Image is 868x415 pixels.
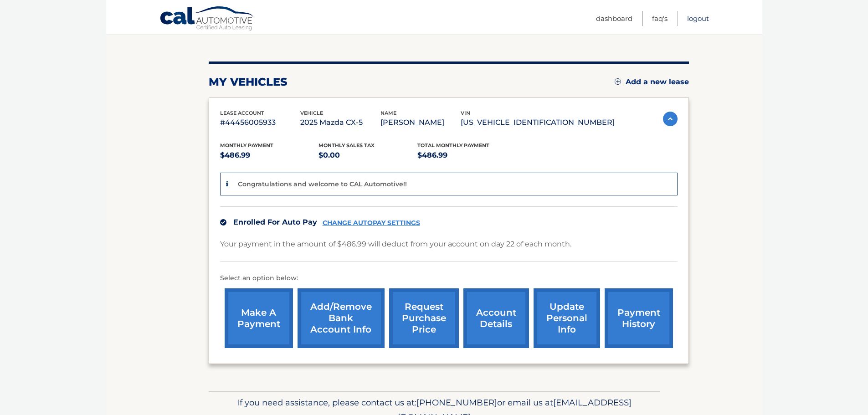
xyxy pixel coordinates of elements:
[300,116,380,129] p: 2025 Mazda CX-5
[298,288,385,348] a: Add/Remove bank account info
[615,77,689,87] a: Add a new lease
[220,219,226,225] img: check.svg
[615,78,621,85] img: add.svg
[461,110,470,116] span: vin
[463,288,529,348] a: account details
[461,116,615,129] p: [US_VEHICLE_IDENTIFICATION_NUMBER]
[220,149,319,162] p: $486.99
[687,11,709,26] a: Logout
[389,288,459,348] a: request purchase price
[209,75,288,89] h2: my vehicles
[323,219,420,227] a: CHANGE AUTOPAY SETTINGS
[380,110,396,116] span: name
[380,116,461,129] p: [PERSON_NAME]
[417,149,516,162] p: $486.99
[159,6,255,32] a: Cal Automotive
[220,110,264,116] span: lease account
[300,110,323,116] span: vehicle
[596,11,632,26] a: Dashboard
[652,11,668,26] a: FAQ's
[605,288,673,348] a: payment history
[318,149,417,162] p: $0.00
[663,112,678,126] img: accordion-active.svg
[220,116,300,129] p: #44456005933
[220,238,571,251] p: Your payment in the amount of $486.99 will deduct from your account on day 22 of each month.
[417,142,489,149] span: Total Monthly Payment
[220,142,273,149] span: Monthly Payment
[318,142,375,149] span: Monthly sales Tax
[238,180,407,188] p: Congratulations and welcome to CAL Automotive!!
[416,397,497,408] span: [PHONE_NUMBER]
[534,288,600,348] a: update personal info
[225,288,293,348] a: make a payment
[220,273,678,284] p: Select an option below:
[233,218,317,226] span: Enrolled For Auto Pay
